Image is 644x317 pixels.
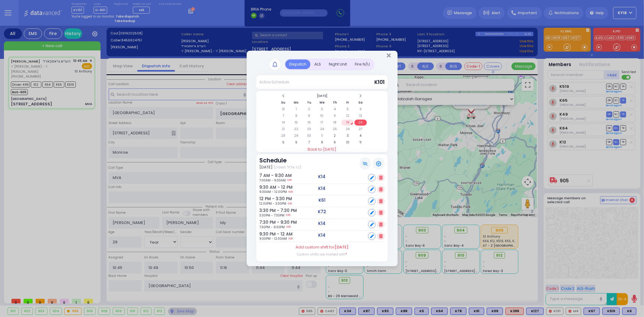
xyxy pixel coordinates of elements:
h5: K14 [319,186,326,191]
div: Active Schedule [259,79,289,85]
div: Night Unit [325,59,351,69]
td: 28 [277,133,290,139]
td: 3 [316,106,328,112]
td: 18 [329,120,341,126]
span: (כז אלול תשפה) [274,164,301,170]
h5: K14 [319,233,326,238]
th: Mo [290,100,303,106]
th: Fr [341,100,354,106]
td: 7 [303,139,316,146]
a: Back to [DATE] [256,146,388,152]
div: ALS [310,59,325,69]
td: 12 [341,113,354,119]
a: Edit [287,178,292,183]
td: 31 [277,106,290,112]
label: Custom shifts are marked with [297,252,347,257]
span: 7:00AM - 9:30AM [259,178,286,183]
th: Su [277,100,290,106]
a: Edit [289,190,293,194]
a: Edit [289,236,293,241]
span: [DATE] [259,164,273,170]
div: Dispatch [285,59,310,69]
td: 1 [290,106,303,112]
td: 23 [303,126,316,132]
h6: 3:30 PM - 7:30 PM [259,208,276,213]
span: 9:30AM - 12:00PM [259,190,287,194]
td: 7 [277,113,290,119]
button: Close [387,53,391,59]
h6: 12 PM - 3:30 PM [259,196,276,201]
td: 2 [329,133,341,139]
h6: 9:30 PM - 12 AM [259,232,276,237]
h3: Schedule [259,157,301,164]
td: 27 [354,126,367,132]
span: Next Month [359,94,362,98]
td: 19 [341,120,354,126]
span: [DATE] [335,244,348,250]
td: 1 [316,133,328,139]
a: Edit [288,201,292,206]
td: 17 [316,120,328,126]
td: 3 [341,133,354,139]
td: 24 [316,126,328,132]
td: 30 [303,133,316,139]
td: 6 [290,139,303,146]
td: 21 [277,126,290,132]
th: We [316,100,328,106]
span: 7:30PM - 9:30PM [259,225,285,229]
span: 12:00PM - 3:30PM [259,201,286,206]
td: 4 [354,133,367,139]
span: 9:30PM - 12:00AM [259,236,287,241]
th: Th [329,100,341,106]
td: 10 [341,139,354,146]
span: K101 [374,78,385,86]
th: Sa [354,100,367,106]
th: Select Month [290,93,354,99]
a: Edit [287,225,291,229]
td: 20 [354,120,367,126]
td: 14 [277,120,290,126]
td: 6 [354,106,367,112]
td: 11 [329,113,341,119]
td: 8 [290,113,303,119]
td: 29 [290,133,303,139]
div: Fire N/U [351,59,374,69]
td: 10 [316,113,328,119]
h6: 7:30 PM - 9:30 PM [259,220,276,225]
h5: K14 [319,221,326,226]
td: 26 [341,126,354,132]
label: Add custom shift for [296,244,348,250]
td: 2 [303,106,316,112]
td: 15 [290,120,303,126]
td: 4 [329,106,341,112]
th: Tu [303,100,316,106]
span: 3:30PM - 7:30PM [259,213,284,218]
td: 22 [290,126,303,132]
td: 13 [354,113,367,119]
h6: 9:30 AM - 12 PM [259,185,276,190]
h5: K61 [319,198,325,203]
td: 5 [277,139,290,146]
td: 11 [354,139,367,146]
td: 9 [329,139,341,146]
span: Previous Month [282,94,285,98]
td: 25 [329,126,341,132]
a: Edit [286,213,290,218]
td: 8 [316,139,328,146]
td: 16 [303,120,316,126]
td: 5 [341,106,354,112]
h5: K14 [319,174,326,179]
h6: 7 AM - 9:30 AM [259,173,276,178]
h5: K72 [318,209,326,214]
td: 9 [303,113,316,119]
